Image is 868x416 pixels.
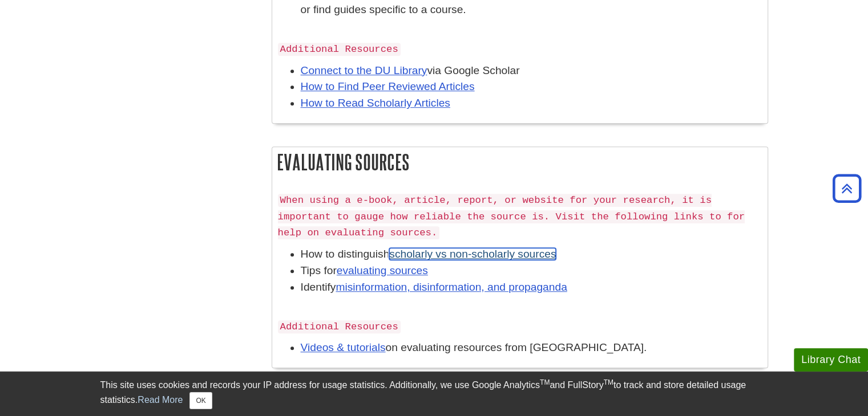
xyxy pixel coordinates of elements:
[301,80,475,92] a: How to Find Peer Reviewed Articles
[272,147,768,177] h2: Evaluating Sources
[278,320,401,333] code: Additional Resources
[301,279,762,312] li: Identify
[278,43,401,56] code: Additional Resources
[301,246,762,263] li: How to distinguish
[301,340,762,356] li: on evaluating resources from [GEOGRAPHIC_DATA].
[301,341,386,353] a: Videos & tutorials
[301,263,762,279] li: Tips for
[794,348,868,372] button: Library Chat
[540,378,550,386] sup: TM
[336,281,567,293] a: misinformation, disinformation, and propaganda
[301,64,427,76] a: Connect to the DU Library
[278,194,745,240] code: When using a e-book, article, report, or website for your research, it is important to gauge how ...
[389,248,556,260] a: scholarly vs non-scholarly sources
[301,97,450,109] a: How to Read Scholarly Articles
[829,181,865,196] a: Back to Top
[604,378,613,386] sup: TM
[301,63,762,79] li: via Google Scholar
[100,378,768,409] div: This site uses cookies and records your IP address for usage statistics. Additionally, we use Goo...
[189,392,212,409] button: Close
[337,264,428,276] a: evaluating sources
[138,395,183,405] a: Read More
